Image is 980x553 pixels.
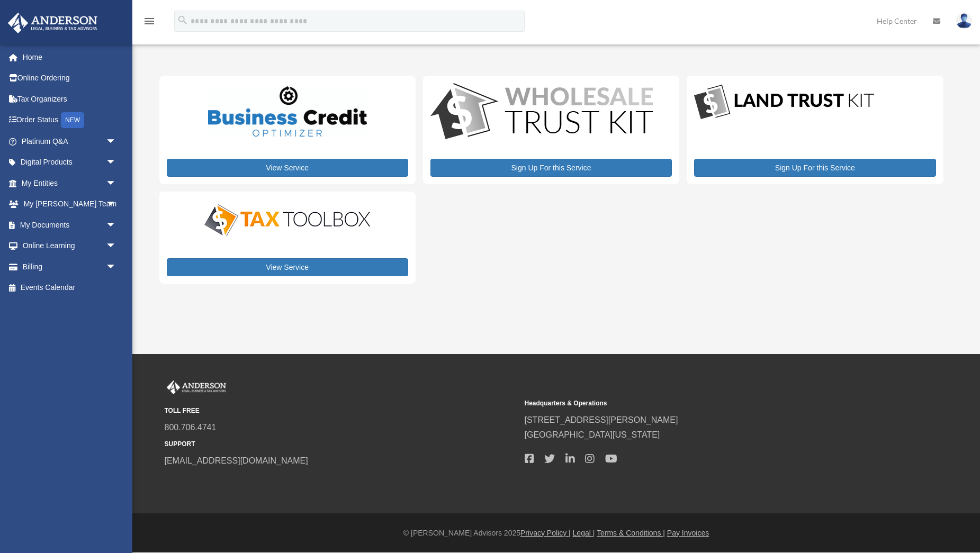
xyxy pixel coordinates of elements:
[7,194,132,215] a: My [PERSON_NAME] Teamarrow_drop_down
[165,423,217,432] a: 800.706.4741
[61,112,84,128] div: NEW
[430,83,653,142] img: WS-Trust-Kit-lgo-1.jpg
[525,398,877,409] small: Headquarters & Operations
[165,439,517,450] small: SUPPORT
[525,430,660,439] a: [GEOGRAPHIC_DATA][US_STATE]
[597,529,665,537] a: Terms & Conditions |
[165,405,517,416] small: TOLL FREE
[106,214,127,236] span: arrow_drop_down
[7,68,132,89] a: Online Ordering
[7,256,132,277] a: Billingarrow_drop_down
[7,173,132,194] a: My Entitiesarrow_drop_down
[694,83,874,122] img: LandTrust_lgo-1.jpg
[106,194,127,215] span: arrow_drop_down
[520,529,571,537] a: Privacy Policy |
[143,19,156,28] a: menu
[7,235,132,257] a: Online Learningarrow_drop_down
[7,88,132,110] a: Tax Organizers
[167,159,408,177] a: View Service
[106,235,127,257] span: arrow_drop_down
[956,13,972,29] img: User Pic
[143,15,156,28] i: menu
[165,456,308,465] a: [EMAIL_ADDRESS][DOMAIN_NAME]
[667,529,709,537] a: Pay Invoices
[7,277,132,298] a: Events Calendar
[177,14,188,26] i: search
[132,527,980,540] div: © [PERSON_NAME] Advisors 2025
[7,110,132,131] a: Order StatusNEW
[5,13,101,33] img: Anderson Advisors Platinum Portal
[106,152,127,174] span: arrow_drop_down
[7,152,127,173] a: Digital Productsarrow_drop_down
[7,214,132,235] a: My Documentsarrow_drop_down
[430,159,672,177] a: Sign Up For this Service
[167,258,408,276] a: View Service
[7,47,132,68] a: Home
[573,529,595,537] a: Legal |
[106,173,127,194] span: arrow_drop_down
[106,131,127,152] span: arrow_drop_down
[165,380,228,394] img: Anderson Advisors Platinum Portal
[694,159,936,177] a: Sign Up For this Service
[525,415,678,424] a: [STREET_ADDRESS][PERSON_NAME]
[106,256,127,278] span: arrow_drop_down
[7,131,132,152] a: Platinum Q&Aarrow_drop_down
